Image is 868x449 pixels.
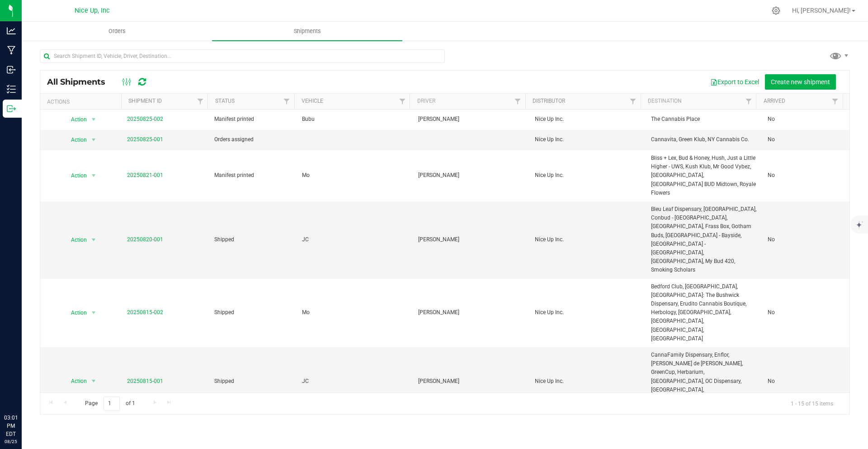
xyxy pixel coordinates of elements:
span: Bleu Leaf Dispensary, [GEOGRAPHIC_DATA], Conbud - [GEOGRAPHIC_DATA], [GEOGRAPHIC_DATA], Frass Box... [651,205,757,275]
span: Bliss + Lex, Bud & Honey, Hush, Just a Little Higher - UWS, Kush Klub, Mr Good Vybez, [GEOGRAPHIC... [651,154,757,197]
inline-svg: Manufacturing [7,46,16,55]
input: Search Shipment ID, Vehicle, Driver, Destination... [40,49,445,63]
a: Vehicle [302,98,323,104]
span: Mo [302,171,408,180]
a: Arrived [764,98,785,104]
span: Page of 1 [77,396,142,411]
a: Filter [279,94,294,109]
a: 20250820-001 [127,236,163,243]
a: Status [215,98,235,104]
span: No [768,235,775,244]
span: JC [302,377,408,386]
span: Manifest printed [214,115,291,124]
span: No [768,171,775,180]
p: 08/25 [4,438,18,445]
span: No [768,308,775,317]
th: Destination [641,94,756,110]
input: 1 [104,396,120,411]
a: Filter [193,94,208,109]
inline-svg: Inventory [7,85,16,94]
span: No [768,377,775,386]
span: Shipped [214,308,291,317]
span: Nice Up Inc. [535,171,641,180]
span: [PERSON_NAME] [418,115,524,124]
span: Hi, [PERSON_NAME]! [792,7,851,14]
span: Action [63,234,87,246]
span: select [88,375,99,387]
span: Manifest printed [214,171,291,180]
span: JC [302,235,408,244]
inline-svg: Inbound [7,65,16,74]
span: Nice Up Inc. [535,115,641,124]
span: CannaFamily Dispensary, Enflor, [PERSON_NAME] de [PERSON_NAME], GreenCup, Herbarium, [GEOGRAPHIC_... [651,351,757,411]
span: 1 - 15 of 15 items [783,396,840,410]
a: Filter [741,94,756,109]
a: Filter [828,94,843,109]
iframe: Resource center [9,377,36,404]
span: Shipments [282,27,333,35]
span: [PERSON_NAME] [418,308,524,317]
a: 20250825-002 [127,116,163,122]
inline-svg: Outbound [7,104,16,113]
a: Shipments [212,22,402,41]
span: [PERSON_NAME] [418,377,524,386]
span: select [88,306,99,319]
span: Shipped [214,235,291,244]
inline-svg: Analytics [7,26,16,35]
span: [PERSON_NAME] [418,235,524,244]
span: Action [63,134,87,146]
span: Nice Up Inc. [535,308,641,317]
span: Action [63,375,87,387]
span: Orders assigned [214,135,291,144]
a: 20250815-001 [127,378,163,384]
span: Orders [96,27,138,35]
span: select [88,113,99,126]
span: Nice Up, Inc [75,7,110,14]
span: select [88,234,99,246]
a: Distributor [533,98,565,104]
span: Shipped [214,377,291,386]
span: No [768,135,775,144]
span: Nice Up Inc. [535,135,641,144]
span: Bubu [302,115,408,124]
div: Actions [47,99,118,105]
span: select [88,169,99,182]
a: Filter [626,94,641,109]
button: Create new shipment [765,74,836,90]
a: Filter [395,94,410,109]
span: All Shipments [47,77,114,87]
a: 20250821-001 [127,172,163,178]
button: Export to Excel [704,74,765,90]
span: Nice Up Inc. [535,235,641,244]
a: Orders [22,22,212,41]
span: Nice Up Inc. [535,377,641,386]
span: Bedford Club, [GEOGRAPHIC_DATA], [GEOGRAPHIC_DATA]: The Bushwick Dispensary, Erudito Cannabis Bou... [651,282,757,343]
span: No [768,115,775,124]
span: [PERSON_NAME] [418,171,524,180]
th: Driver [410,94,525,110]
p: 03:01 PM EDT [4,414,18,438]
span: Mo [302,308,408,317]
span: Action [63,113,87,126]
span: Create new shipment [771,78,830,86]
span: Action [63,306,87,319]
a: 20250825-001 [127,136,163,143]
span: The Cannabis Place [651,115,757,124]
a: Shipment ID [128,98,162,104]
span: select [88,134,99,146]
div: Manage settings [770,6,782,15]
a: 20250815-002 [127,309,163,315]
span: Action [63,169,87,182]
span: Cannavita, Green Klub, NY Cannabis Co. [651,135,757,144]
a: Filter [510,94,525,109]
